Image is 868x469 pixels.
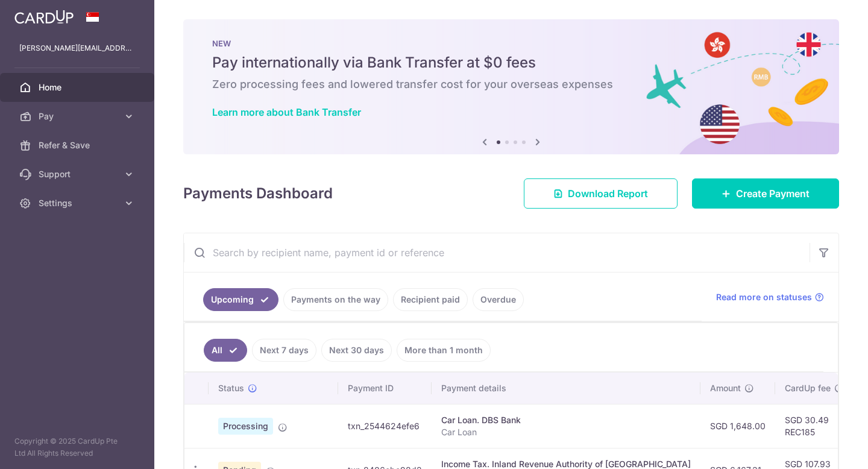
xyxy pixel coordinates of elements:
a: Upcoming [203,288,278,311]
img: Bank transfer banner [183,19,839,154]
span: Status [218,382,244,394]
span: Pay [39,110,118,122]
a: Payments on the way [283,288,388,311]
span: Processing [218,418,273,435]
a: Next 7 days [252,339,316,362]
span: CardUp fee [785,382,831,394]
span: Download Report [568,186,648,201]
a: Recipient paid [393,288,468,311]
a: Create Payment [692,178,839,209]
span: Amount [710,382,741,394]
h5: Pay internationally via Bank Transfer at $0 fees [212,53,810,72]
span: Settings [39,197,118,209]
img: CardUp [14,10,74,24]
span: Create Payment [736,186,810,201]
div: Car Loan. DBS Bank [441,414,691,426]
p: Car Loan [441,426,691,438]
a: Download Report [524,178,678,209]
a: Overdue [473,288,524,311]
a: More than 1 month [397,339,491,362]
td: SGD 30.49 REC185 [775,404,854,448]
span: Read more on statuses [716,291,812,303]
h6: Zero processing fees and lowered transfer cost for your overseas expenses [212,77,810,92]
td: SGD 1,648.00 [700,404,775,448]
a: All [204,339,247,362]
th: Payment details [432,373,700,404]
a: Next 30 days [321,339,392,362]
span: Refer & Save [39,139,118,151]
p: [PERSON_NAME][EMAIL_ADDRESS][DOMAIN_NAME] [19,42,135,54]
span: Support [39,168,118,180]
p: NEW [212,39,810,48]
iframe: Opens a widget where you can find more information [790,433,856,463]
span: Home [39,81,118,93]
a: Learn more about Bank Transfer [212,106,361,118]
h4: Payments Dashboard [183,183,333,204]
input: Search by recipient name, payment id or reference [184,233,810,272]
th: Payment ID [338,373,432,404]
td: txn_2544624efe6 [338,404,432,448]
a: Read more on statuses [716,291,824,303]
